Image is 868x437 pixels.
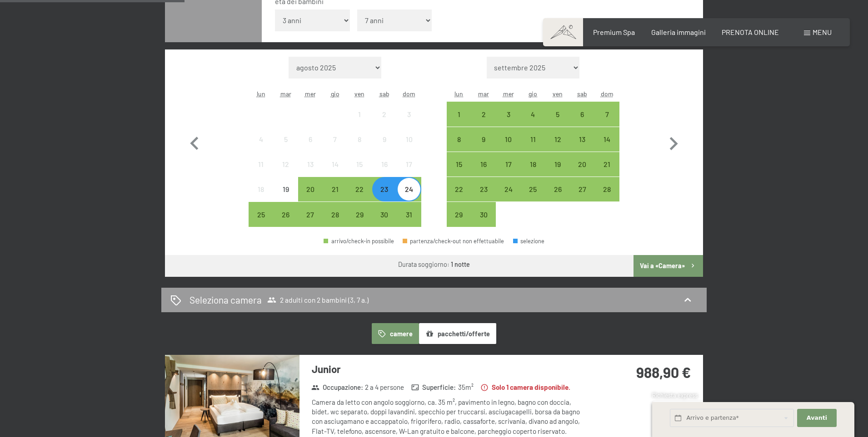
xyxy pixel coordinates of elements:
div: arrivo/check-in possibile [545,127,570,152]
div: arrivo/check-in non effettuabile [298,127,323,152]
div: 25 [522,186,544,208]
div: 21 [596,161,619,183]
b: 1 notte [451,260,470,268]
div: Durata soggiorno: [398,260,470,269]
div: arrivo/check-in possibile [570,102,594,126]
button: Avanti [797,409,836,427]
div: 14 [324,161,346,183]
div: 30 [472,211,495,234]
div: Mon Aug 04 2025 [249,127,273,152]
div: 25 [249,211,272,234]
div: Fri Sep 05 2025 [545,102,570,126]
div: arrivo/check-in possibile [496,177,520,201]
abbr: domenica [601,90,614,98]
div: arrivo/check-in possibile [570,127,594,152]
div: 27 [571,186,594,208]
div: Fri Aug 22 2025 [347,177,372,201]
div: arrivo/check-in non effettuabile [372,152,397,177]
span: 2 a 4 persone [365,383,404,392]
button: camere [372,323,419,344]
div: Tue Sep 30 2025 [471,202,496,226]
a: PRENOTA ONLINE [722,28,779,36]
div: Sat Sep 06 2025 [570,102,594,126]
div: Wed Sep 17 2025 [496,152,520,177]
div: Sun Sep 14 2025 [595,127,619,152]
abbr: lunedì [454,90,463,98]
div: Mon Aug 25 2025 [249,202,273,226]
div: Sat Aug 30 2025 [372,202,397,226]
div: arrivo/check-in possibile [347,177,372,201]
div: 9 [373,136,396,158]
div: Wed Aug 20 2025 [298,177,323,201]
div: 16 [373,161,396,183]
div: 4 [249,136,272,158]
div: Tue Aug 12 2025 [273,152,298,177]
div: Sun Aug 03 2025 [397,102,421,126]
div: Mon Sep 15 2025 [447,152,471,177]
div: arrivo/check-in possibile [521,177,545,201]
div: arrivo/check-in possibile [521,152,545,177]
div: 19 [274,186,297,208]
div: 18 [522,161,544,183]
div: arrivo/check-in possibile [397,202,421,226]
div: Tue Sep 09 2025 [471,127,496,152]
div: Wed Sep 24 2025 [496,177,520,201]
div: 24 [398,186,420,208]
div: arrivo/check-in possibile [545,177,570,201]
abbr: giovedì [331,90,339,98]
div: arrivo/check-in possibile [447,152,471,177]
div: 19 [546,161,569,183]
div: Tue Sep 23 2025 [471,177,496,201]
div: 27 [299,211,322,234]
div: 15 [348,161,371,183]
div: arrivo/check-in non effettuabile [298,152,323,177]
abbr: martedì [280,90,291,98]
div: 17 [497,161,519,183]
div: arrivo/check-in possibile [447,202,471,226]
div: arrivo/check-in possibile [298,177,323,201]
div: arrivo/check-in non effettuabile [372,102,397,126]
div: arrivo/check-in non effettuabile [397,127,421,152]
div: arrivo/check-in possibile [298,202,323,226]
strong: Superficie : [411,383,456,392]
strong: Occupazione : [311,383,363,392]
div: arrivo/check-in possibile [595,102,619,126]
abbr: sabato [379,90,389,98]
span: 35 m² [458,383,474,392]
div: arrivo/check-in non effettuabile [249,152,273,177]
div: Sat Aug 02 2025 [372,102,397,126]
div: arrivo/check-in non effettuabile [397,102,421,126]
div: arrivo/check-in possibile [471,202,496,226]
span: 2 adulti con 2 bambini (3, 7 a.) [267,295,369,304]
span: Richiesta express [652,392,698,399]
div: arrivo/check-in possibile [347,202,372,226]
div: Tue Sep 16 2025 [471,152,496,177]
div: Fri Aug 08 2025 [347,127,372,152]
div: 13 [299,161,322,183]
button: pacchetti/offerte [419,323,496,344]
div: arrivo/check-in non effettuabile [347,127,372,152]
div: 6 [571,111,594,133]
div: 30 [373,211,396,234]
div: Sat Aug 09 2025 [372,127,397,152]
div: Thu Aug 21 2025 [323,177,347,201]
a: Premium Spa [593,28,635,36]
div: Thu Sep 04 2025 [521,102,545,126]
div: arrivo/check-in possibile [471,102,496,126]
div: Thu Sep 25 2025 [521,177,545,201]
div: 4 [522,111,544,133]
div: 28 [596,186,619,208]
div: 17 [398,161,420,183]
div: 1 [448,111,470,133]
div: Mon Sep 22 2025 [447,177,471,201]
span: Avanti [807,414,827,422]
div: Sun Aug 24 2025 [397,177,421,201]
a: Galleria immagini [651,28,706,36]
div: 12 [546,136,569,158]
div: Sat Aug 16 2025 [372,152,397,177]
div: Fri Aug 29 2025 [347,202,372,226]
div: 2 [373,111,396,133]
